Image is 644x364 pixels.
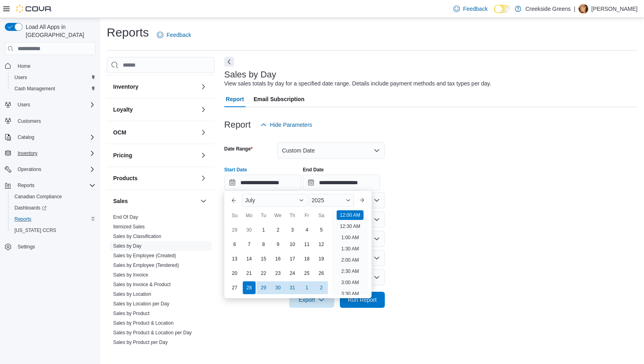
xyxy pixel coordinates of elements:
[8,225,99,236] button: [US_STATE] CCRS
[289,292,334,308] button: Export
[113,311,150,316] a: Sales by Product
[303,167,324,173] label: End Date
[338,266,362,276] li: 2:30 AM
[8,83,99,94] button: Cash Management
[301,238,313,251] div: day-11
[14,181,95,190] span: Reports
[450,1,491,17] a: Feedback
[224,175,301,191] input: Press the down key to enter a popover containing a calendar. Press the escape key to close the po...
[113,151,197,159] button: Pricing
[340,292,385,308] button: Run Report
[301,252,313,265] div: day-18
[228,267,241,280] div: day-20
[315,209,328,222] div: Sa
[243,224,256,236] div: day-30
[2,164,99,175] button: Operations
[113,151,132,159] h3: Pricing
[2,132,99,143] button: Catalog
[257,117,315,133] button: Hide Parameters
[574,4,575,14] p: |
[11,214,35,224] a: Reports
[257,209,270,222] div: Tu
[8,72,99,83] button: Users
[338,278,362,287] li: 3:00 AM
[14,205,47,211] span: Dashboards
[374,216,380,223] button: Open list of options
[113,174,197,182] button: Products
[228,209,241,222] div: Su
[199,196,208,206] button: Sales
[14,100,33,110] button: Users
[113,330,192,336] a: Sales by Product & Location per Day
[18,166,41,173] span: Operations
[199,173,208,183] button: Products
[315,224,328,236] div: day-5
[348,296,377,304] span: Run Report
[113,282,171,287] a: Sales by Invoice & Product
[338,255,362,265] li: 2:00 AM
[2,148,99,159] button: Inventory
[113,174,138,182] h3: Products
[224,146,253,152] label: Date Range
[113,320,174,326] a: Sales by Product & Location
[14,61,34,71] a: Home
[272,267,284,280] div: day-23
[11,84,58,94] a: Cash Management
[591,4,638,14] p: [PERSON_NAME]
[18,63,30,69] span: Home
[11,73,30,82] a: Users
[14,132,37,142] button: Catalog
[224,57,234,67] button: Next
[315,267,328,280] div: day-26
[18,102,30,108] span: Users
[14,216,31,222] span: Reports
[14,61,95,71] span: Home
[286,209,299,222] div: Th
[312,197,324,203] span: 2025
[167,31,191,39] span: Feedback
[199,105,208,114] button: Loyalty
[113,301,169,307] span: Sales by Location per Day
[338,244,362,254] li: 1:30 AM
[286,252,299,265] div: day-17
[113,106,197,114] button: Loyalty
[337,222,364,231] li: 12:30 AM
[199,82,208,92] button: Inventory
[374,197,380,203] button: Open list of options
[228,224,241,236] div: day-29
[11,73,95,82] span: Users
[113,197,197,205] button: Sales
[8,214,99,225] button: Reports
[272,252,284,265] div: day-16
[286,238,299,251] div: day-10
[18,182,35,189] span: Reports
[315,252,328,265] div: day-19
[14,148,95,158] span: Inventory
[113,281,171,288] span: Sales by Invoice & Product
[224,120,251,130] h3: Report
[107,24,149,41] h1: Reports
[113,291,151,297] span: Sales by Location
[463,5,488,13] span: Feedback
[356,194,368,207] button: Next month
[257,267,270,280] div: day-22
[11,203,50,213] a: Dashboards
[337,210,364,220] li: 12:00 AM
[113,291,151,297] a: Sales by Location
[257,281,270,294] div: day-29
[224,70,276,79] h3: Sales by Day
[113,224,145,230] a: Itemized Sales
[16,5,52,13] img: Cova
[254,91,305,107] span: Email Subscription
[315,281,328,294] div: day-2
[11,192,65,201] a: Canadian Compliance
[18,134,34,140] span: Catalog
[113,262,179,268] a: Sales by Employee (Tendered)
[113,339,168,346] span: Sales by Product per Day
[243,209,256,222] div: Mo
[199,150,208,160] button: Pricing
